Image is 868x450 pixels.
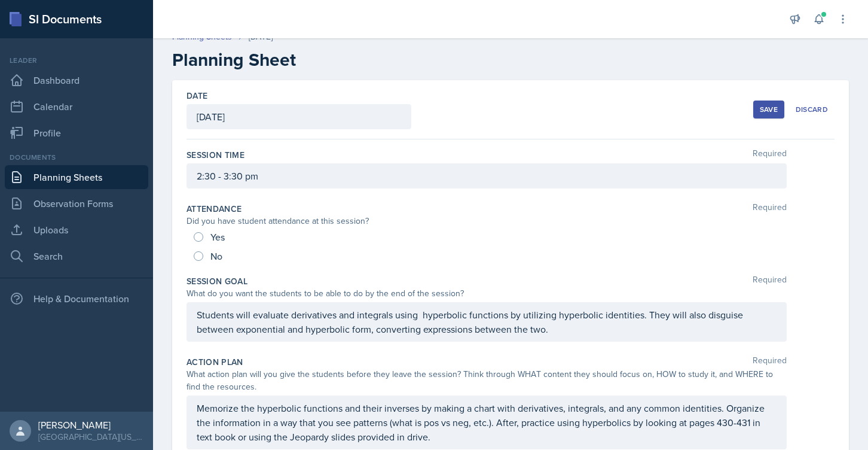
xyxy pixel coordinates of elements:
label: Action Plan [187,356,243,368]
a: Dashboard [5,68,148,92]
a: Observation Forms [5,191,148,215]
a: Uploads [5,218,148,242]
a: Planning Sheets [5,165,148,189]
label: Session Time [187,149,244,161]
div: [GEOGRAPHIC_DATA][US_STATE] in [GEOGRAPHIC_DATA] [38,431,143,443]
div: Documents [5,152,148,163]
p: Students will evaluate derivatives and integrals using hyperbolic functions by utilizing hyperbol... [197,308,777,336]
button: Save [753,101,784,118]
span: Required [753,149,787,161]
div: Did you have student attendance at this session? [187,215,787,227]
a: Calendar [5,95,148,118]
div: Save [760,105,778,114]
span: Yes [210,231,225,243]
div: What do you want the students to be able to do by the end of the session? [187,287,787,300]
div: Discard [796,105,828,114]
span: No [210,250,222,262]
div: What action plan will you give the students before they leave the session? Think through WHAT con... [187,368,787,393]
p: 2:30 - 3:30 pm [197,169,777,183]
a: Profile [5,121,148,145]
a: Search [5,244,148,268]
label: Session Goal [187,275,247,287]
label: Date [187,90,207,102]
h2: Planning Sheet [172,49,849,71]
span: Required [753,356,787,368]
span: Required [753,203,787,215]
div: [PERSON_NAME] [38,419,143,431]
button: Discard [789,101,835,118]
p: Memorize the hyperbolic functions and their inverses by making a chart with derivatives, integral... [197,401,777,444]
div: Leader [5,55,148,66]
label: Attendance [187,203,242,215]
span: Required [753,275,787,287]
div: Help & Documentation [5,287,148,311]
